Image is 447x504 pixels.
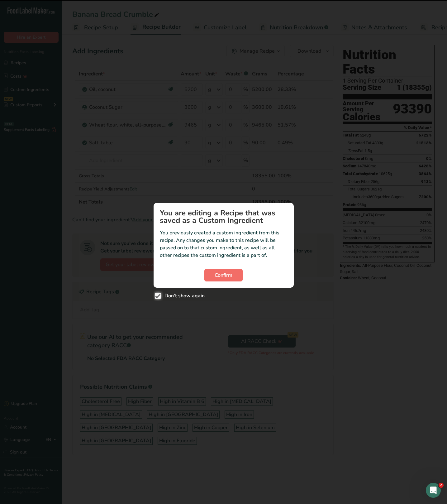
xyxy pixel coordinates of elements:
button: Confirm [204,269,243,281]
span: Confirm [215,271,232,279]
p: You previously created a custom ingredient from this recipe. Any changes you make to this recipe ... [160,229,288,259]
iframe: Intercom live chat [426,483,441,498]
h1: You are editing a Recipe that was saved as a Custom Ingredient [160,209,288,224]
span: 2 [439,483,444,488]
span: Don't show again [161,293,205,299]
